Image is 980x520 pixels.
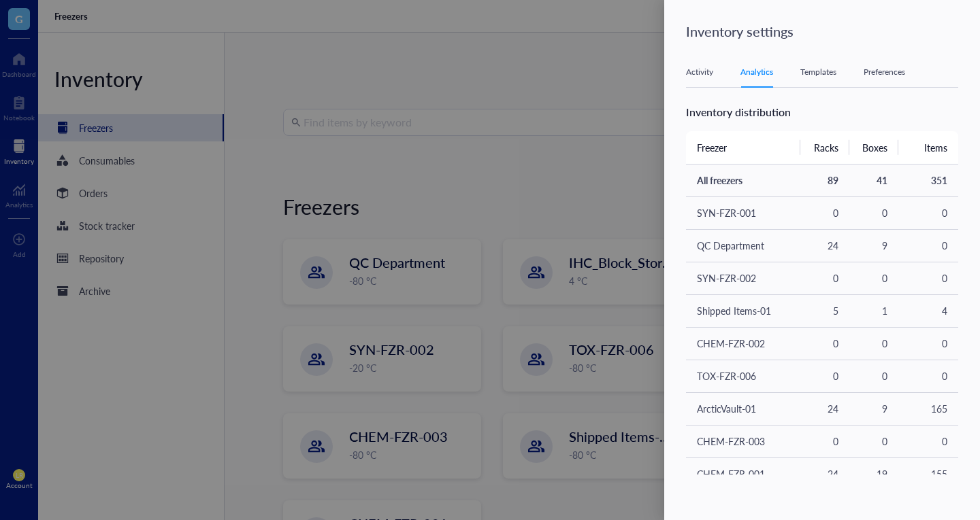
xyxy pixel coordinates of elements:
td: 4 [898,294,958,327]
td: SYN-FZR-001 [686,196,800,229]
td: 24 [800,229,849,262]
td: 0 [849,360,898,392]
td: 0 [898,327,958,360]
th: Freezer [686,131,800,164]
td: 1 [849,294,898,327]
td: 0 [800,196,849,229]
div: Templates [800,65,836,79]
td: 155 [898,457,958,490]
td: Shipped Items-01 [686,294,800,327]
td: CHEM-FZR-001 [686,457,800,490]
td: 9 [849,229,898,262]
td: 0 [849,425,898,457]
div: Preferences [864,65,905,79]
th: Racks [800,131,849,164]
td: 0 [800,327,849,360]
td: 0 [800,425,849,457]
td: 0 [800,360,849,392]
td: 0 [898,229,958,262]
td: 9 [849,392,898,425]
td: 41 [849,164,898,196]
td: 0 [849,327,898,360]
td: 0 [898,262,958,294]
td: TOX-FZR-006 [686,360,800,392]
td: 165 [898,392,958,425]
td: 0 [849,262,898,294]
td: All freezers [686,164,800,196]
div: Inventory settings [686,22,964,41]
td: ArcticVault-01 [686,392,800,425]
td: CHEM-FZR-003 [686,425,800,457]
td: QC Department [686,229,800,262]
th: Items [898,131,958,164]
td: SYN-FZR-002 [686,262,800,294]
td: 5 [800,294,849,327]
th: Boxes [849,131,898,164]
td: 89 [800,164,849,196]
div: Analytics [740,65,773,79]
td: 0 [898,196,958,229]
td: 0 [800,262,849,294]
div: Inventory distribution [686,104,958,120]
div: Activity [686,65,713,79]
td: 0 [849,196,898,229]
td: CHEM-FZR-002 [686,327,800,360]
td: 24 [800,457,849,490]
td: 24 [800,392,849,425]
td: 351 [898,164,958,196]
td: 19 [849,457,898,490]
td: 0 [898,425,958,457]
td: 0 [898,360,958,392]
